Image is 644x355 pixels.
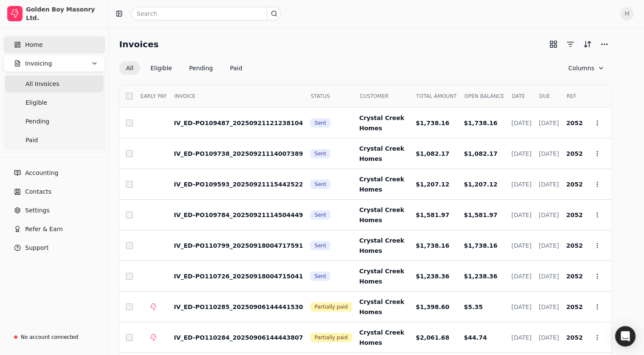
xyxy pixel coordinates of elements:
[25,225,63,234] span: Refer & Earn
[539,242,559,249] span: [DATE]
[581,37,594,51] button: Sort
[359,268,404,285] span: Crystal Creek Homes
[143,61,179,75] button: Eligible
[25,243,49,252] span: Support
[464,273,498,280] span: $1,238.36
[311,92,330,100] span: STATUS
[25,40,43,49] span: Home
[598,37,611,51] button: More
[464,181,498,188] span: $1,207.12
[416,273,449,280] span: $1,238.36
[567,92,576,100] span: REF
[416,334,449,341] span: $2,061.68
[464,242,498,249] span: $1,738.16
[26,80,59,89] span: All Invoices
[359,237,404,254] span: Crystal Creek Homes
[315,150,326,157] span: Sent
[539,181,559,188] span: [DATE]
[5,94,103,111] a: Eligible
[3,220,105,238] button: Refer & Earn
[25,169,58,177] span: Accounting
[174,92,195,100] span: INVOICE
[359,298,404,315] span: Crystal Creek Homes
[539,303,559,310] span: [DATE]
[3,239,105,256] button: Support
[5,75,103,92] a: All Invoices
[566,242,583,249] span: 2052
[464,303,483,310] span: $5.35
[25,59,52,68] span: Invoicing
[511,242,531,249] span: [DATE]
[174,334,303,341] span: IV_ED-PO110284_20250906144443807
[5,113,103,130] a: Pending
[539,212,559,218] span: [DATE]
[620,7,634,20] button: M
[539,150,559,157] span: [DATE]
[359,115,404,132] span: Crystal Creek Homes
[3,164,105,181] a: Accounting
[511,334,531,341] span: [DATE]
[359,145,404,162] span: Crystal Creek Homes
[511,212,531,218] span: [DATE]
[416,242,449,249] span: $1,738.16
[511,303,531,310] span: [DATE]
[539,273,559,280] span: [DATE]
[182,61,220,75] button: Pending
[566,212,583,218] span: 2052
[174,181,303,188] span: IV_ED-PO109593_20250921115442522
[174,273,303,280] span: IV_ED-PO110726_20250918004715041
[464,150,498,157] span: $1,082.17
[566,334,583,341] span: 2052
[315,180,326,188] span: Sent
[615,326,635,346] div: Open Intercom Messenger
[416,120,449,126] span: $1,738.16
[3,183,105,200] a: Contacts
[3,55,105,72] button: Invoicing
[511,181,531,188] span: [DATE]
[566,273,583,280] span: 2052
[511,273,531,280] span: [DATE]
[566,303,583,310] span: 2052
[3,202,105,219] a: Settings
[416,303,449,310] span: $1,398.60
[26,98,47,107] span: Eligible
[360,92,389,100] span: CUSTOMER
[359,329,404,346] span: Crystal Creek Homes
[25,206,49,215] span: Settings
[3,329,105,345] a: No account connected
[511,120,531,126] span: [DATE]
[566,120,583,126] span: 2052
[359,206,404,223] span: Crystal Creek Homes
[539,120,559,126] span: [DATE]
[131,7,281,20] input: Search
[119,61,249,75] div: Invoice filter options
[464,212,498,218] span: $1,581.97
[174,120,303,126] span: IV_ED-PO109487_20250921121238104
[359,176,404,193] span: Crystal Creek Homes
[3,36,105,53] a: Home
[315,272,326,280] span: Sent
[464,92,504,100] span: OPEN BALANCE
[223,61,249,75] button: Paid
[566,181,583,188] span: 2052
[119,61,140,75] button: All
[416,150,449,157] span: $1,082.17
[416,181,449,188] span: $1,207.12
[174,303,303,310] span: IV_ED-PO110285_20250906144441530
[174,212,303,218] span: IV_ED-PO109784_20250921114504449
[539,92,550,100] span: DUE
[119,37,159,51] h2: Invoices
[26,5,101,22] div: Golden Boy Masonry Ltd.
[174,242,303,249] span: IV_ED-PO110799_20250918004717591
[5,132,103,149] a: Paid
[315,334,348,341] span: Partially paid
[512,92,525,100] span: DATE
[464,120,498,126] span: $1,738.16
[464,334,487,341] span: $44.74
[315,211,326,219] span: Sent
[539,334,559,341] span: [DATE]
[315,119,326,127] span: Sent
[26,136,38,145] span: Paid
[25,187,52,196] span: Contacts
